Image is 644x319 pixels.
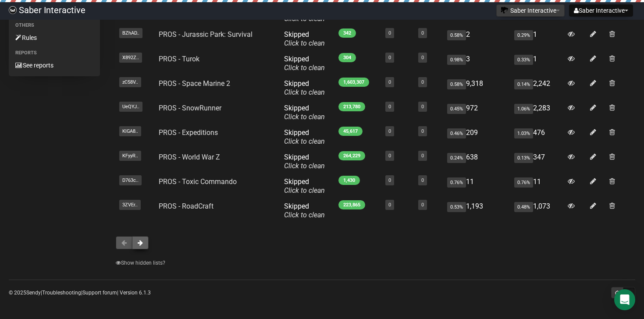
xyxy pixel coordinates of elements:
[9,31,100,45] a: Rules
[511,198,564,223] td: 1,073
[116,260,165,266] a: Show hidden lists?
[388,128,391,134] a: 0
[119,151,141,161] span: KFyyR..
[447,153,466,163] span: 0.24%
[388,55,391,60] a: 0
[159,128,218,137] a: PROS - Expeditions
[514,79,533,89] span: 0.14%
[159,202,213,210] a: PROS - RoadCraft
[514,104,533,114] span: 1.06%
[159,55,199,63] a: PROS - Turok
[511,51,564,76] td: 1
[421,128,424,134] a: 0
[447,202,466,212] span: 0.53%
[421,153,424,159] a: 0
[284,30,325,47] span: Skipped
[119,53,142,63] span: X892Z..
[284,137,325,145] a: Click to clean
[119,175,142,185] span: D763c..
[284,162,325,170] a: Click to clean
[119,200,141,210] span: 3ZVEr..
[514,177,533,188] span: 0.76%
[42,290,81,296] a: Troubleshooting
[447,104,466,114] span: 0.45%
[9,6,17,14] img: ec1bccd4d48495f5e7d53d9a520ba7e5
[447,177,466,188] span: 0.76%
[9,48,100,58] li: Reports
[511,174,564,198] td: 11
[388,104,391,110] a: 0
[284,104,325,121] span: Skipped
[284,153,325,170] span: Skipped
[388,79,391,85] a: 0
[444,76,511,100] td: 9,318
[159,104,221,112] a: PROS - SnowRunner
[388,202,391,208] a: 0
[444,174,511,198] td: 11
[119,102,142,112] span: UeQYJ..
[421,30,424,36] a: 0
[388,153,391,159] a: 0
[614,289,635,310] div: Open Intercom Messenger
[444,198,511,223] td: 1,193
[511,100,564,125] td: 2,283
[444,125,511,149] td: 209
[514,128,533,138] span: 1.03%
[338,53,356,62] span: 304
[284,202,325,219] span: Skipped
[159,153,220,161] a: PROS - World War Z
[119,28,142,38] span: BZhAD..
[338,151,365,160] span: 264,229
[447,79,466,89] span: 0.58%
[444,149,511,174] td: 638
[9,20,100,31] li: Others
[119,126,141,136] span: KlGA8..
[159,177,237,186] a: PROS - Toxic Commando
[511,149,564,174] td: 347
[444,51,511,76] td: 3
[569,4,633,17] button: Saber Interactive
[421,55,424,60] a: 0
[82,290,117,296] a: Support forum
[338,28,356,38] span: 342
[284,128,325,145] span: Skipped
[421,79,424,85] a: 0
[514,202,533,212] span: 0.48%
[514,30,533,40] span: 0.29%
[284,113,325,121] a: Click to clean
[496,4,565,17] button: Saber Interactive
[421,104,424,110] a: 0
[284,186,325,195] a: Click to clean
[447,30,466,40] span: 0.58%
[284,64,325,72] a: Click to clean
[338,176,360,185] span: 1,430
[447,55,466,65] span: 0.98%
[514,153,533,163] span: 0.13%
[338,78,369,87] span: 1,603,307
[388,30,391,36] a: 0
[159,30,253,39] a: PROS - Jurassic Park: Survival
[284,211,325,219] a: Click to clean
[284,177,325,195] span: Skipped
[511,76,564,100] td: 2,242
[444,100,511,125] td: 972
[26,290,41,296] a: Sendy
[514,55,533,65] span: 0.33%
[9,58,100,72] a: See reports
[338,102,365,111] span: 213,780
[511,27,564,51] td: 1
[338,127,363,136] span: 45,617
[511,125,564,149] td: 476
[159,79,230,88] a: PROS - Space Marine 2
[421,177,424,183] a: 0
[9,288,151,298] p: © 2025 | | | Version 6.1.3
[388,177,391,183] a: 0
[447,128,466,138] span: 0.46%
[284,88,325,96] a: Click to clean
[284,79,325,96] span: Skipped
[284,55,325,72] span: Skipped
[444,27,511,51] td: 2
[338,200,365,209] span: 223,865
[501,7,508,14] img: 1.png
[284,39,325,47] a: Click to clean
